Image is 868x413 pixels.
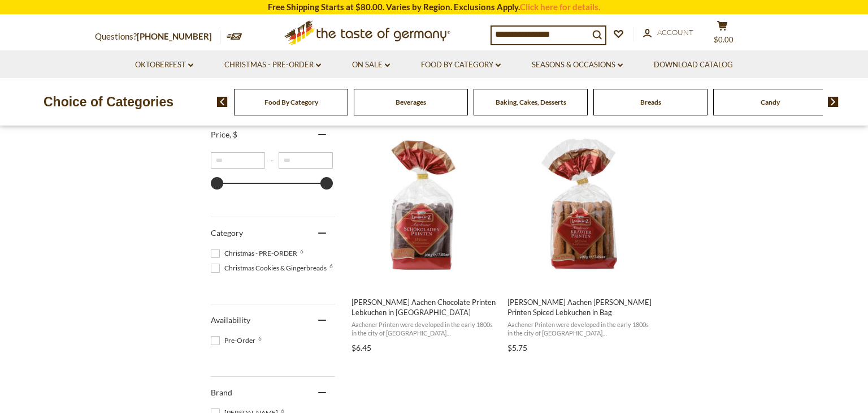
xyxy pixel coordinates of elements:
span: Availability [211,315,250,325]
a: Lambertz Aachen Kraeuter Printen Spiced Lebkuchen in Bag [506,119,656,356]
span: Aachener Printen were developed in the early 1800s in the city of [GEOGRAPHIC_DATA] ([GEOGRAPHIC_... [351,320,498,338]
a: Baking, Cakes, Desserts [496,98,566,106]
a: Oktoberfest [135,59,193,71]
input: Maximum value [279,152,333,169]
a: Lambertz Aachen Chocolate Printen Lebkuchen in Bag [350,119,500,356]
a: Christmas - PRE-ORDER [224,59,321,71]
span: Christmas - PRE-ORDER [211,248,301,259]
span: $5.75 [507,343,527,352]
a: Beverages [396,98,426,106]
span: , $ [229,130,237,139]
span: 6 [258,335,262,341]
span: – [265,156,279,165]
img: Lambertz Aachen "Chocolate Printen "Lebkuchen in Bag [350,129,500,279]
a: Food By Category [264,98,318,106]
span: 6 [300,248,303,254]
a: Food By Category [421,59,501,71]
a: Seasons & Occasions [532,59,623,71]
a: [PHONE_NUMBER] [137,31,212,41]
span: Brand [211,388,232,397]
a: On Sale [352,59,390,71]
img: Lambertz Aachen "Kraeuter Printen" Spiced Lebkuchen in Bag [506,129,656,279]
img: next arrow [828,97,839,107]
span: 6 [329,263,333,269]
a: Breads [640,98,661,106]
a: Candy [761,98,780,106]
button: $0.00 [705,20,739,49]
span: Account [657,28,693,37]
input: Minimum value [211,152,265,169]
span: $0.00 [714,35,734,44]
a: Click here for details. [520,2,600,12]
span: [PERSON_NAME] Aachen Chocolate Printen Lebkuchen in [GEOGRAPHIC_DATA] [351,297,498,317]
span: [PERSON_NAME] Aachen [PERSON_NAME] Printen Spiced Lebkuchen in Bag [507,297,654,317]
a: Account [643,27,693,39]
span: Christmas Cookies & Gingerbreads [211,263,330,273]
p: Questions? [95,29,220,44]
span: Pre-Order [211,335,259,346]
span: Aachener Printen were developed in the early 1800s in the city of [GEOGRAPHIC_DATA] ([GEOGRAPHIC_... [507,320,654,338]
img: previous arrow [217,97,228,107]
a: Download Catalog [654,59,733,71]
span: Category [211,228,243,238]
span: Price [211,130,237,139]
span: $6.45 [351,343,371,352]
